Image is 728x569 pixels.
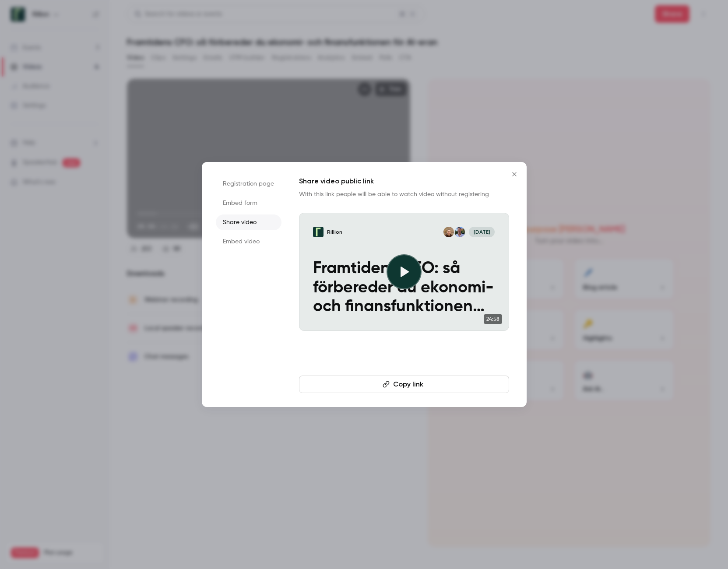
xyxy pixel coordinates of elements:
[299,176,509,186] h1: Share video public link
[484,314,502,324] span: 24:58
[216,195,281,211] li: Embed form
[216,214,281,230] li: Share video
[299,190,509,199] p: With this link people will be able to watch video without registering
[299,376,509,393] button: Copy link
[216,234,281,249] li: Embed video
[216,176,281,192] li: Registration page
[506,165,523,183] button: Close
[299,213,509,331] a: Framtidens CFO: så förbereder du ekonomi- och finansfunktionen för AI-eran​RillionCharles WadeMon...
